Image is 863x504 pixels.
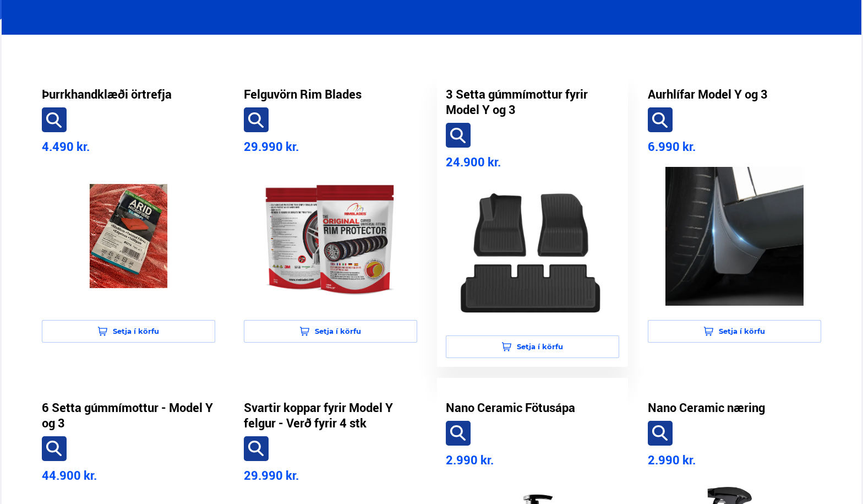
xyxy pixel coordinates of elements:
[648,320,821,343] button: Setja í körfu
[446,400,575,415] a: Nano Ceramic Fötusápa
[446,154,501,170] span: 24.900 kr.
[244,86,362,102] a: Felguvörn Rim Blades
[455,182,610,321] img: product-image-2
[244,400,417,431] a: Svartir koppar fyrir Model Y felgur - Verð fyrir 4 stk
[42,138,90,154] span: 4.490 kr.
[648,138,696,154] span: 6.990 kr.
[446,176,619,330] a: product-image-2
[446,335,619,358] button: Setja í körfu
[51,167,206,306] img: product-image-0
[244,320,417,343] button: Setja í körfu
[42,86,172,102] a: Þurrkhandklæði örtrefja
[648,161,821,315] a: product-image-3
[244,138,299,154] span: 29.990 kr.
[42,467,97,483] span: 44.900 kr.
[648,452,696,468] span: 2.990 kr.
[42,400,215,431] a: 6 Setta gúmmímottur - Model Y og 3
[42,320,215,343] button: Setja í körfu
[244,161,417,315] a: product-image-1
[648,86,768,102] a: Aurhlífar Model Y og 3
[244,467,299,483] span: 29.990 kr.
[657,167,812,306] img: product-image-3
[253,167,408,306] img: product-image-1
[42,161,215,315] a: product-image-0
[446,452,494,468] span: 2.990 kr.
[648,400,765,415] a: Nano Ceramic næring
[446,86,619,117] a: 3 Setta gúmmímottur fyrir Model Y og 3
